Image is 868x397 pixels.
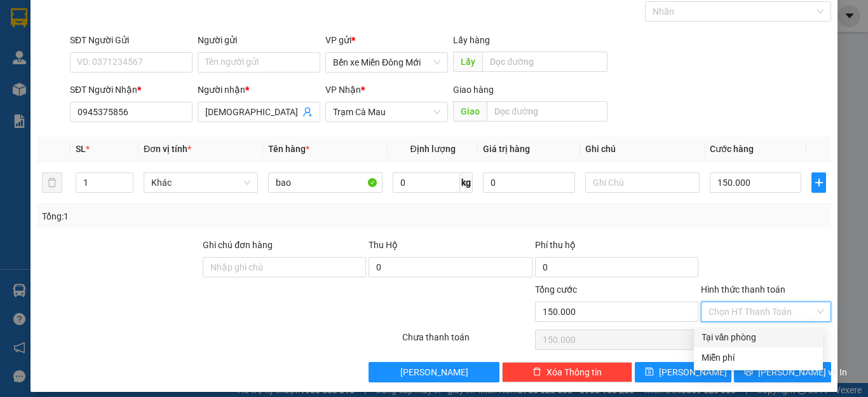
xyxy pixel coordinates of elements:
span: plus [812,178,825,188]
input: Dọc đường [487,101,607,122]
span: Giao [453,101,487,122]
div: Tại văn phòng [702,330,815,344]
button: save[PERSON_NAME] [635,362,732,382]
span: [PERSON_NAME] [400,365,468,379]
span: Xóa Thông tin [546,365,602,379]
span: delete [532,367,541,377]
div: Chưa thanh toán [401,330,534,352]
span: SL [76,144,86,154]
span: Định lượng [410,144,455,154]
span: kg [460,172,473,193]
button: plus [811,172,826,193]
span: Cước hàng [710,144,754,154]
span: Thu Hộ [369,240,398,250]
span: Đơn vị tính [144,144,191,154]
span: Lấy [453,52,482,72]
div: Người gửi [198,33,320,47]
input: VD: Bàn, Ghế [268,172,383,193]
span: Tổng cước [535,284,577,295]
span: Bến xe Miền Đông Mới [333,53,440,72]
button: [PERSON_NAME] [369,362,499,382]
th: Ghi chú [580,137,705,162]
span: Lấy hàng [453,35,490,45]
input: 0 [483,172,574,193]
div: Phí thu hộ [535,238,698,257]
span: Giá trị hàng [483,144,530,154]
div: Người nhận [198,83,320,97]
input: Ghi chú đơn hàng [203,257,366,277]
label: Hình thức thanh toán [701,284,785,295]
span: user-add [302,107,313,117]
span: Giao hàng [453,85,494,95]
span: save [645,367,654,377]
div: Tổng: 1 [42,209,336,223]
button: printer[PERSON_NAME] và In [734,362,831,382]
span: Tên hàng [268,144,309,154]
span: [PERSON_NAME] và In [758,365,847,379]
div: VP gửi [325,33,448,47]
span: Khác [151,173,250,192]
span: printer [744,367,753,377]
span: VP Nhận [325,85,361,95]
input: Dọc đường [482,52,607,72]
div: Miễn phí [702,351,815,365]
button: delete [42,172,62,193]
button: deleteXóa Thông tin [502,362,632,382]
label: Ghi chú đơn hàng [203,240,273,250]
span: Trạm Cà Mau [333,102,440,122]
div: SĐT Người Gửi [70,33,193,47]
span: [PERSON_NAME] [659,365,727,379]
div: SĐT Người Nhận [70,83,193,97]
input: Ghi Chú [585,172,700,193]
